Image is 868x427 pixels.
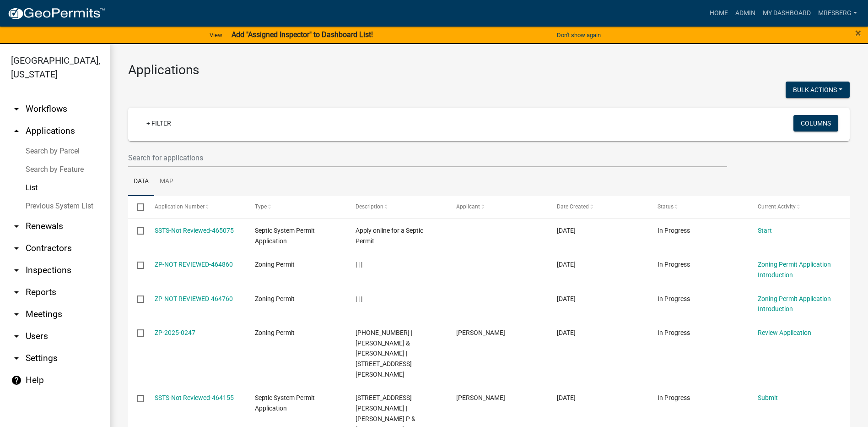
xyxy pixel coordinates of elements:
button: Don't show again [553,27,604,43]
span: In Progress [658,329,690,336]
i: arrow_drop_up [11,126,22,137]
a: Home [706,5,732,22]
a: Map [154,167,179,197]
span: In Progress [658,394,690,401]
i: arrow_drop_down [11,353,22,364]
i: arrow_drop_down [11,309,22,320]
a: Submit [758,394,778,401]
span: Septic System Permit Application [255,394,315,412]
a: ZP-NOT REVIEWED-464860 [155,261,233,268]
span: | | | [356,295,362,302]
datatable-header-cell: Current Activity [749,196,850,218]
span: Applicant [456,203,480,210]
datatable-header-cell: Select [128,196,146,218]
a: Zoning Permit Application Introduction [758,261,831,279]
span: Status [658,203,674,210]
span: Type [255,203,267,210]
i: arrow_drop_down [11,221,22,232]
span: Date Created [557,203,589,210]
a: mresberg [814,5,861,22]
a: ZP-2025-0247 [155,329,195,336]
span: Application Number [155,203,205,210]
a: SSTS-Not Reviewed-465075 [155,227,234,234]
span: × [855,27,861,39]
span: Apply online for a Septic Permit [356,227,423,245]
datatable-header-cell: Application Number [146,196,246,218]
i: arrow_drop_down [11,104,22,115]
a: Admin [732,5,759,22]
input: Search for applications [128,148,727,167]
a: Zoning Permit Application Introduction [758,295,831,313]
button: Bulk Actions [786,82,850,98]
datatable-header-cell: Description [347,196,447,218]
a: Data [128,167,154,197]
span: 08/16/2025 [557,295,576,302]
span: 57-010-1194 | NEUBAUER, ROGER & TAMARA | 7081 MATTILA RD | Dwelling [356,329,412,378]
span: Zoning Permit [255,329,295,336]
h3: Applications [128,62,850,78]
a: SSTS-Not Reviewed-464155 [155,394,234,401]
span: In Progress [658,261,690,268]
span: Zoning Permit [255,295,295,302]
datatable-header-cell: Date Created [548,196,649,218]
span: Zoning Permit [255,261,295,268]
span: In Progress [658,295,690,302]
i: arrow_drop_down [11,243,22,254]
span: | | | [356,261,362,268]
span: Septic System Permit Application [255,227,315,245]
i: arrow_drop_down [11,331,22,342]
span: 08/16/2025 [557,261,576,268]
button: Close [855,27,861,38]
span: 08/15/2025 [557,329,576,336]
a: View [206,27,226,43]
button: Columns [793,115,838,131]
span: Roger Neubauer [456,329,505,336]
a: Review Application [758,329,811,336]
span: 08/18/2025 [557,227,576,234]
span: Lawrence Philip Birkhofer [456,394,505,401]
a: My Dashboard [759,5,814,22]
datatable-header-cell: Status [648,196,749,218]
i: arrow_drop_down [11,287,22,298]
span: Current Activity [758,203,796,210]
datatable-header-cell: Type [246,196,347,218]
a: Start [758,227,772,234]
span: Description [356,203,383,210]
datatable-header-cell: Applicant [447,196,548,218]
i: arrow_drop_down [11,265,22,276]
a: + Filter [139,115,178,131]
strong: Add "Assigned Inspector" to Dashboard List! [232,30,373,39]
i: help [11,375,22,386]
span: In Progress [658,227,690,234]
span: 08/14/2025 [557,394,576,401]
a: ZP-NOT REVIEWED-464760 [155,295,233,302]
